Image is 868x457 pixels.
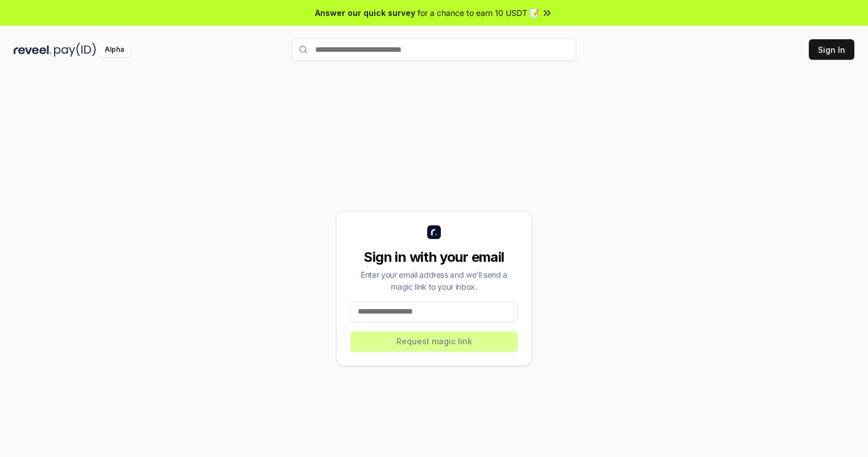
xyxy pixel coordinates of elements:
span: for a chance to earn 10 USDT 📝 [418,7,539,19]
div: Alpha [98,43,130,57]
button: Sign In [809,39,854,60]
img: logo_small [427,225,441,239]
img: reveel_dark [14,43,52,57]
img: pay_id [54,43,96,57]
div: Sign in with your email [350,248,518,266]
span: Answer our quick survey [315,7,415,19]
div: Enter your email address and we’ll send a magic link to your inbox. [350,269,518,293]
